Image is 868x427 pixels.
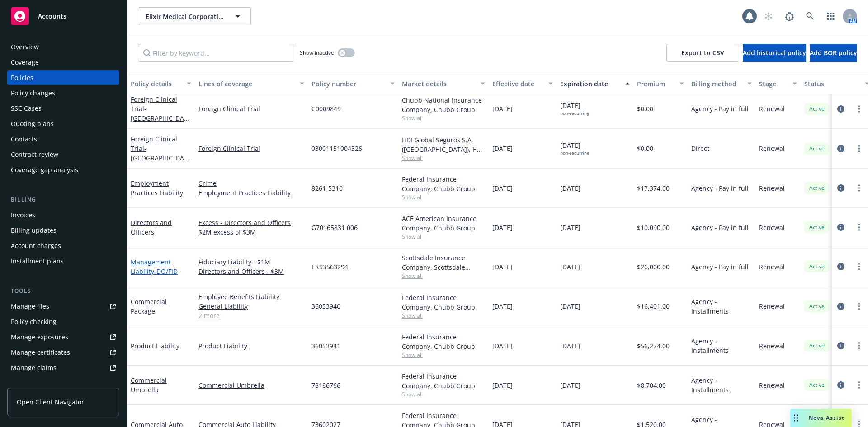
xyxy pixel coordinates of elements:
a: Commercial Package [131,297,167,315]
div: Manage files [11,299,49,314]
span: $56,274.00 [637,341,670,351]
div: Scottsdale Insurance Company, Scottsdale Insurance Company (Nationwide), CRC Group [402,253,485,272]
a: Fiduciary Liability - $1M [198,257,304,267]
span: [DATE] [560,380,580,390]
div: Tools [7,286,119,296]
a: more [854,261,864,272]
div: Account charges [11,239,61,253]
span: Accounts [38,13,66,20]
span: Agency - Pay in full [691,183,749,193]
span: $8,704.00 [637,380,666,390]
a: Directors and Officers - $3M [198,267,304,276]
a: Employee Benefits Liability [198,292,304,301]
button: Effective date [489,73,557,94]
span: Active [808,145,826,153]
span: Show all [402,114,485,122]
span: Show all [402,272,485,280]
button: Nova Assist [790,409,852,427]
span: Manage exposures [7,330,119,344]
span: Agency - Pay in full [691,104,749,113]
span: [DATE] [560,183,580,193]
span: 36053940 [311,301,340,311]
span: Show all [402,312,485,319]
div: Premium [637,79,674,89]
a: Crime [198,178,304,188]
div: Federal Insurance Company, Chubb Group [402,332,485,351]
span: $10,090.00 [637,223,670,232]
div: Policy checking [11,314,57,329]
a: circleInformation [835,301,846,312]
a: Manage BORs [7,376,119,390]
span: C0009849 [311,104,341,113]
a: Manage files [7,299,119,314]
span: [DATE] [492,262,513,272]
div: Quoting plans [11,117,54,131]
span: Direct [691,144,709,153]
a: circleInformation [835,261,846,272]
span: Nova Assist [809,414,844,422]
button: Add BOR policy [810,44,857,62]
span: $16,401.00 [637,301,670,311]
a: Search [801,7,819,25]
a: Management Liability [131,258,178,276]
div: Policy number [311,79,385,89]
span: Agency - Installments [691,375,752,394]
a: 2 more [198,311,304,320]
div: Drag to move [790,409,802,427]
a: circleInformation [835,183,846,193]
span: G70165831 006 [311,223,358,232]
a: Contacts [7,132,119,146]
a: Excess - Directors and Officers $2M excess of $3M [198,218,304,237]
span: Add historical policy [743,48,806,57]
a: Foreign Clinical Trial [198,144,304,153]
div: Federal Insurance Company, Chubb Group [402,174,485,193]
div: Billing updates [11,223,57,238]
span: [DATE] [492,183,513,193]
div: Invoices [11,208,35,222]
div: Stage [759,79,787,89]
span: 03001151004326 [311,144,362,153]
span: [DATE] [492,341,513,351]
span: Active [808,223,826,231]
div: Billing [7,195,119,204]
span: 36053941 [311,341,340,351]
span: Renewal [759,341,785,351]
span: [DATE] [492,380,513,390]
span: - [GEOGRAPHIC_DATA]/EXL-CL-1805 [131,104,189,132]
a: circleInformation [835,380,846,390]
a: more [854,222,864,233]
span: Agency - Installments [691,336,752,355]
button: Billing method [688,73,755,94]
a: Overview [7,40,119,54]
div: Coverage gap analysis [11,163,78,177]
span: Renewal [759,262,785,272]
button: Market details [398,73,489,94]
button: Stage [755,73,801,94]
span: Elixir Medical Corporation [146,12,224,21]
span: - [GEOGRAPHIC_DATA]/ELX-CL-2005 [131,144,189,172]
a: circleInformation [835,103,846,114]
input: Filter by keyword... [138,44,294,62]
span: [DATE] [560,223,580,232]
span: $17,374.00 [637,183,670,193]
span: Show all [402,390,485,398]
a: Manage claims [7,361,119,375]
a: Commercial Umbrella [198,380,304,390]
a: Start snowing [759,7,778,25]
a: Commercial Umbrella [131,376,167,394]
a: Invoices [7,208,119,222]
div: Federal Insurance Company, Chubb Group [402,293,485,312]
span: Active [808,302,826,310]
span: Active [808,381,826,389]
span: Show all [402,233,485,240]
span: [DATE] [560,301,580,311]
span: Open Client Navigator [17,397,84,407]
span: Agency - Pay in full [691,223,749,232]
a: Employment Practices Liability [198,188,304,197]
div: Lines of coverage [198,79,294,89]
div: Federal Insurance Company, Chubb Group [402,371,485,390]
span: $26,000.00 [637,262,670,272]
a: Directors and Officers [131,218,172,236]
span: Active [808,105,826,113]
span: Agency - Installments [691,297,752,316]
